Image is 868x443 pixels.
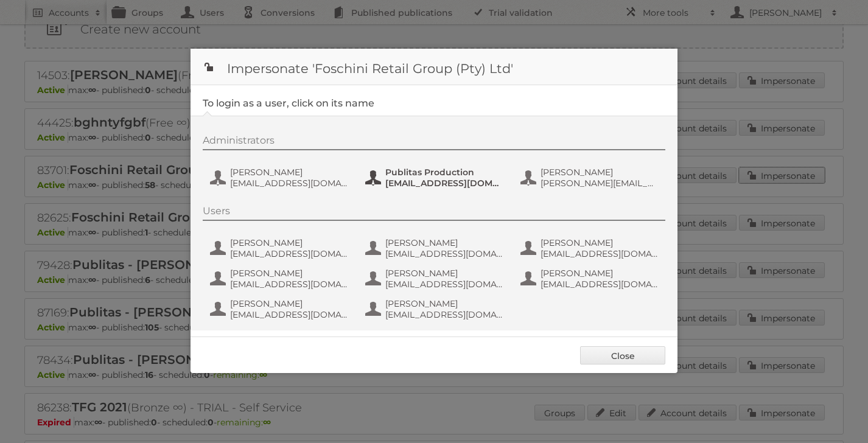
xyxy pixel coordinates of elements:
span: Publitas Production [385,167,503,178]
legend: To login as a user, click on its name [203,97,374,109]
button: [PERSON_NAME] [PERSON_NAME][EMAIL_ADDRESS][DOMAIN_NAME] [519,166,662,190]
button: [PERSON_NAME] [EMAIL_ADDRESS][DOMAIN_NAME] [364,267,507,291]
div: Users [203,205,665,221]
span: [PERSON_NAME] [230,167,348,178]
button: [PERSON_NAME] [EMAIL_ADDRESS][DOMAIN_NAME] [209,267,352,291]
span: [PERSON_NAME] [385,237,503,248]
div: Administrators [203,134,665,150]
span: [PERSON_NAME] [385,268,503,279]
span: [EMAIL_ADDRESS][DOMAIN_NAME] [385,248,503,259]
span: [PERSON_NAME] [385,298,503,309]
span: [PERSON_NAME] [541,237,659,248]
span: [EMAIL_ADDRESS][DOMAIN_NAME] [541,279,659,290]
span: [EMAIL_ADDRESS][DOMAIN_NAME] [385,178,503,189]
button: [PERSON_NAME] [EMAIL_ADDRESS][DOMAIN_NAME] [364,297,507,321]
span: [PERSON_NAME][EMAIL_ADDRESS][DOMAIN_NAME] [541,178,659,189]
button: [PERSON_NAME] [EMAIL_ADDRESS][DOMAIN_NAME] [364,236,507,260]
span: [PERSON_NAME] [230,268,348,279]
span: [EMAIL_ADDRESS][DOMAIN_NAME] [230,178,348,189]
button: [PERSON_NAME] [EMAIL_ADDRESS][DOMAIN_NAME] [519,236,662,260]
h1: Impersonate 'Foschini Retail Group (Pty) Ltd' [191,49,677,85]
span: [EMAIL_ADDRESS][DOMAIN_NAME] [541,248,659,259]
button: [PERSON_NAME] [EMAIL_ADDRESS][DOMAIN_NAME] [209,297,352,321]
button: Publitas Production [EMAIL_ADDRESS][DOMAIN_NAME] [364,166,507,190]
span: [EMAIL_ADDRESS][DOMAIN_NAME] [385,309,503,320]
span: [EMAIL_ADDRESS][DOMAIN_NAME] [230,309,348,320]
button: [PERSON_NAME] [EMAIL_ADDRESS][DOMAIN_NAME] [519,267,662,291]
span: [PERSON_NAME] [230,237,348,248]
span: [PERSON_NAME] [541,268,659,279]
span: [EMAIL_ADDRESS][DOMAIN_NAME] [230,248,348,259]
span: [PERSON_NAME] [230,298,348,309]
span: [PERSON_NAME] [541,167,659,178]
button: [PERSON_NAME] [EMAIL_ADDRESS][DOMAIN_NAME] [209,166,352,190]
button: [PERSON_NAME] [EMAIL_ADDRESS][DOMAIN_NAME] [209,236,352,260]
span: [EMAIL_ADDRESS][DOMAIN_NAME] [230,279,348,290]
a: Close [580,346,665,365]
span: [EMAIL_ADDRESS][DOMAIN_NAME] [385,279,503,290]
